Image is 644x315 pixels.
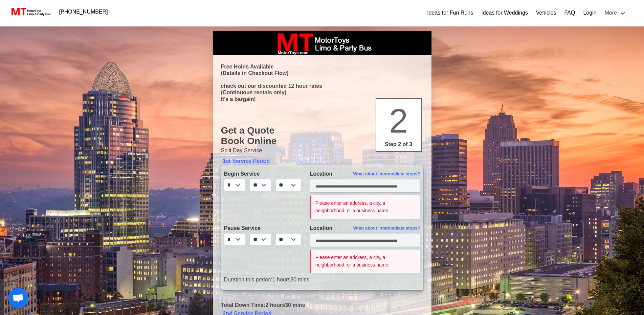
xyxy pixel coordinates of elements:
label: Begin Service [224,170,300,178]
a: Ideas for Weddings [481,9,528,17]
div: 2 hours [216,301,428,309]
div: 1 hours [219,276,425,284]
span: 30 mins [290,277,309,282]
label: Pause Service [224,224,300,232]
a: Ideas for Fun Runs [427,9,473,17]
a: More [601,6,630,20]
p: Step 2 of 3 [379,140,418,149]
div: Open chat [8,288,28,308]
p: It's a bargain! [221,96,423,102]
p: Split Day Service [221,146,423,155]
p: (Details in Checkout Flow) [221,70,423,76]
img: MotorToys Logo [9,7,51,17]
span: Duration this period: [224,277,272,282]
img: box_logo_brand.jpeg [271,31,373,55]
a: [PHONE_NUMBER] [55,5,112,19]
a: Login [583,9,596,17]
a: FAQ [564,9,575,17]
span: What about intermediate stops? [353,171,420,177]
span: Location [310,225,333,231]
span: What about intermediate stops? [353,225,420,232]
span: 30 mins [285,302,305,308]
span: 2 [389,102,408,140]
span: Total Down Time: [221,302,266,308]
span: Location [310,171,333,177]
p: check out our discounted 12 hour rates [221,83,423,89]
small: Please enter an address, a city, a neighborhood, or a business name. [315,200,390,213]
a: Vehicles [536,9,556,17]
p: (Continuous rentals only) [221,89,423,96]
small: Please enter an address, a city, a neighborhood, or a business name. [315,255,390,268]
p: Free Holds Available [221,63,423,70]
h1: Get a Quote Book Online [221,125,423,146]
